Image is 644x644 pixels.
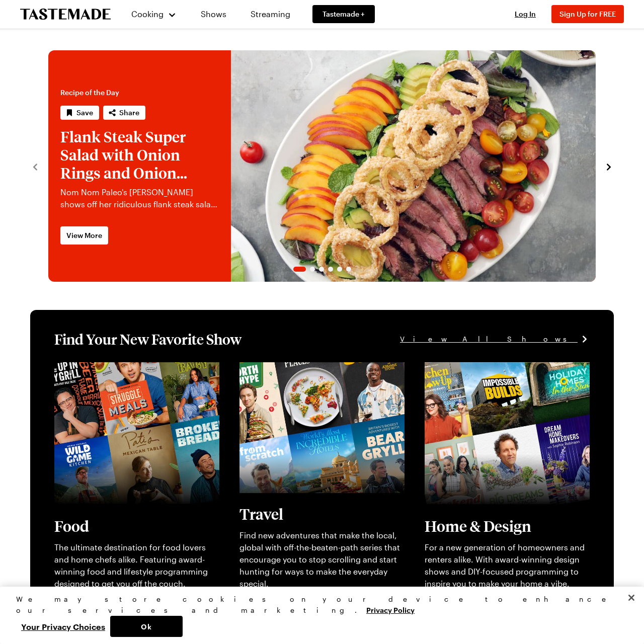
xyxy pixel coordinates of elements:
[20,9,111,20] a: To Tastemade Home Page
[131,2,177,26] button: Cooking
[239,363,377,373] a: View full content for [object Object]
[337,267,342,272] span: Go to slide 5
[551,5,624,23] button: Sign Up for FREE
[119,108,139,118] span: Share
[60,106,99,120] button: Save recipe
[425,363,562,373] a: View full content for [object Object]
[48,50,596,282] div: 1 / 6
[110,616,183,637] button: Ok
[620,587,642,609] button: Close
[16,616,110,637] button: Your Privacy Choices
[16,594,619,616] div: We may store cookies on your device to enhance our services and marketing.
[76,108,93,118] span: Save
[310,267,315,272] span: Go to slide 2
[366,605,415,614] a: More information about your privacy, opens in a new tab
[328,267,333,272] span: Go to slide 4
[30,160,40,172] button: navigate to previous item
[505,9,545,19] button: Log In
[54,363,192,373] a: View full content for [object Object]
[103,106,145,120] button: Share
[66,230,102,240] span: View More
[400,334,590,345] a: View All Shows
[346,267,351,272] span: Go to slide 6
[400,334,578,345] span: View All Shows
[515,10,536,18] span: Log In
[319,267,324,272] span: Go to slide 3
[604,160,614,172] button: navigate to next item
[54,330,242,348] h1: Find Your New Favorite Show
[131,9,164,19] span: Cooking
[559,10,616,18] span: Sign Up for FREE
[16,594,619,637] div: Privacy
[323,9,365,19] span: Tastemade +
[60,226,108,245] a: View More
[312,5,375,23] a: Tastemade +
[293,267,306,272] span: Go to slide 1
